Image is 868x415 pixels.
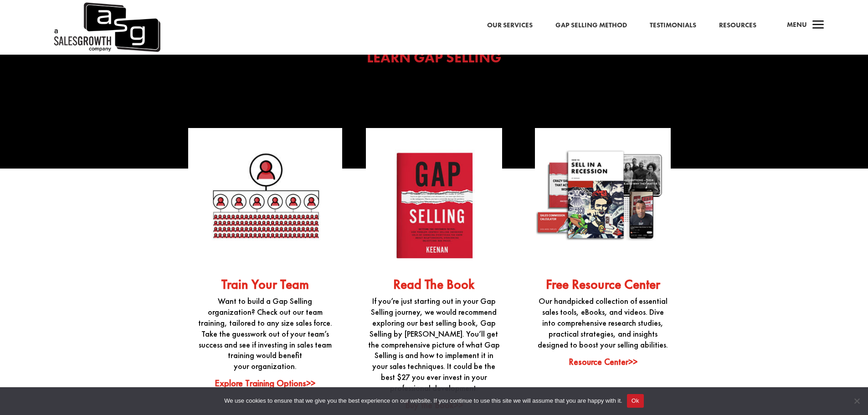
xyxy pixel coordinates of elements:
[852,396,861,405] span: No
[393,276,474,293] a: Read The Book
[535,296,671,350] p: Our handpicked collection of essential sales tools, eBooks, and videos. Dive into comprehensive r...
[487,20,533,31] a: Our Services
[535,128,671,264] img: A collage of resources featured in the Gap Selling Free Resource Center, including an eBook title...
[650,20,696,31] a: Testimonials
[627,394,644,408] button: Ok
[787,20,807,29] span: Menu
[809,16,827,35] span: a
[197,128,333,264] img: An organizational chart illustration showing a hierarchy with one larger red figure at the top, c...
[221,276,309,293] a: Train Your Team
[197,296,333,372] p: Want to build a Gap Selling organization? Check out our team training, tailored to any size sales...
[546,276,660,293] a: Free Resource Center
[569,356,637,368] a: Resource Center>>
[367,48,502,67] span: Learn Gap Selling
[215,377,315,389] a: Explore Training Options>>
[224,396,622,405] span: We use cookies to ensure that we give you the best experience on our website. If you continue to ...
[366,296,502,393] p: If you’re just starting out in your Gap Selling journey, we would recommend exploring our best se...
[719,20,756,31] a: Resources
[366,128,502,264] img: Cover of the book 'Gap Selling' by Keenan, featuring a bold red background with the title 'Gap Se...
[555,20,627,31] a: Gap Selling Method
